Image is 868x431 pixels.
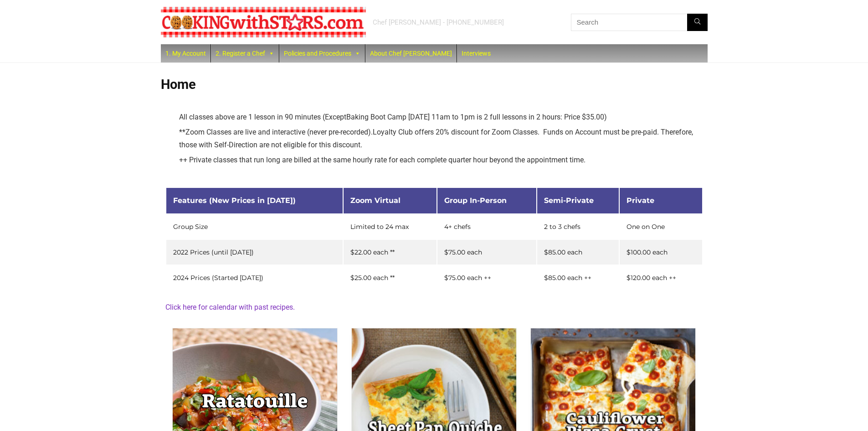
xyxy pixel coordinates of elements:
div: $22.00 each ** [350,249,430,255]
div: 2022 Prices (until [DATE]) [173,249,336,255]
div: 4+ chefs [444,223,529,230]
div: $85.00 each ++ [544,275,612,281]
span: Features (New Prices in [DATE]) [173,196,296,205]
li: ** Loyalty Club offers 20% discount for Zoom Classes. Funds on Account must be pre-paid. Therefor... [179,126,703,151]
div: $85.00 each [544,249,612,255]
span: Zoom Classes are live and interactive (never pre-recorded). [185,128,373,136]
div: $120.00 each ++ [627,275,695,281]
span: Zoom Virtual [350,196,401,205]
div: Limited to 24 max [350,223,430,230]
span: Semi-Private [544,196,594,205]
div: $75.00 each ++ [444,275,529,281]
div: One on One [627,223,695,230]
div: 2024 Prices (Started [DATE]) [173,275,336,281]
a: 2. Register a Chef [211,44,279,62]
span: Private [627,196,654,205]
a: Click here for calendar with past recipes. [165,303,295,312]
a: 1. My Account [161,44,211,62]
div: Chef [PERSON_NAME] - [PHONE_NUMBER] [373,18,504,27]
input: Search [571,14,708,31]
img: Chef Paula's Cooking With Stars [161,7,366,37]
div: $75.00 each [444,249,529,255]
li: ++ Private classes that run long are billed at the same hourly rate for each complete quarter hou... [179,154,703,166]
h1: Home [161,77,708,92]
a: About Chef [PERSON_NAME] [365,44,457,62]
div: Group Size [173,223,336,230]
a: Policies and Procedures [279,44,365,62]
span: Baking Boot Camp [DATE] 11am to 1pm is 2 full lessons in 2 hours: Price $35.00) [346,113,607,121]
div: 2 to 3 chefs [544,223,612,230]
div: $25.00 each ** [350,275,430,281]
span: Group In-Person [444,196,507,205]
li: All classes above are 1 lesson in 90 minutes (Except [179,111,703,124]
button: Search [687,14,708,31]
a: Interviews [457,44,495,62]
div: $100.00 each [627,249,695,255]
